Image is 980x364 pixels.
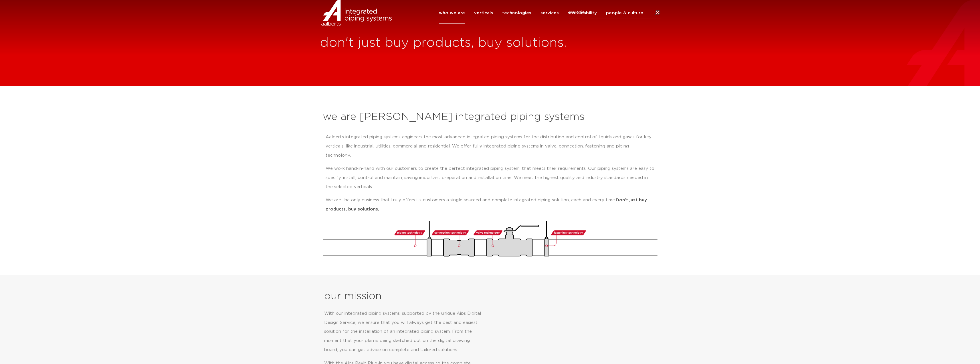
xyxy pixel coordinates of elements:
[439,2,643,24] nav: Menu
[326,196,655,214] p: We are the only business that truly offers its customers a single sourced and complete integrated...
[324,309,484,355] p: With our integrated piping systems, supported by the unique Aips Digital Design Service, we ensur...
[606,2,643,24] a: people & culture
[568,2,597,24] a: sustainability
[324,290,492,303] h2: our mission
[541,2,559,24] a: services
[439,2,465,24] a: who we are
[502,2,531,24] a: technologies
[326,164,655,192] p: We work hand-in-hand with our customers to create the perfect integrated piping system, that meet...
[326,133,655,160] p: Aalberts integrated piping systems engineers the most advanced integrated piping systems for the ...
[323,110,658,124] h2: we are [PERSON_NAME] integrated piping systems
[474,2,493,24] a: verticals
